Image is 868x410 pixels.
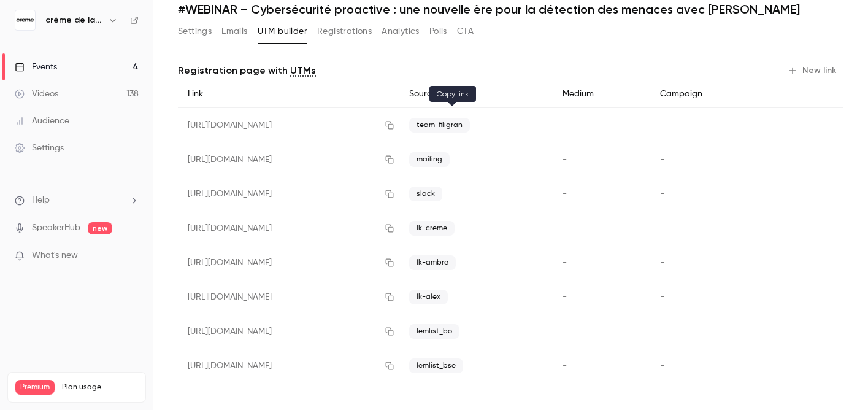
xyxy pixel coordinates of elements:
div: Videos [15,88,58,100]
a: UTMs [290,63,316,78]
button: Settings [178,21,212,41]
span: - [563,190,567,198]
span: - [660,327,664,336]
h1: #WEBINAR – Cybersécurité proactive : une nouvelle ère pour la détection des menaces avec [PERSON_... [178,2,843,17]
span: - [563,293,567,301]
div: [URL][DOMAIN_NAME] [178,314,399,349]
div: Medium [553,80,650,108]
img: crème de la crème [15,10,35,30]
span: - [660,362,664,370]
span: Plan usage [62,382,138,392]
p: Registration page with [178,63,316,78]
div: [URL][DOMAIN_NAME] [178,177,399,211]
button: New link [783,61,843,80]
div: [URL][DOMAIN_NAME] [178,108,399,143]
span: - [660,121,664,130]
button: CTA [457,21,474,41]
span: - [660,224,664,233]
button: Emails [221,21,247,41]
button: Analytics [382,21,420,41]
span: mailing [409,152,450,167]
span: team-filigran [409,118,470,133]
div: Events [15,61,57,73]
div: Link [178,80,399,108]
span: What's new [32,249,78,262]
span: - [563,224,567,233]
span: lk-ambre [409,255,456,270]
span: - [563,258,567,267]
button: Polls [429,21,447,41]
a: SpeakerHub [32,222,80,234]
span: - [660,258,664,267]
span: - [563,362,567,370]
li: help-dropdown-opener [15,194,139,207]
span: lk-alex [409,290,448,304]
h6: crème de la crème [45,14,103,26]
span: - [563,327,567,336]
button: UTM builder [258,21,307,41]
div: [URL][DOMAIN_NAME] [178,211,399,246]
span: lk-creme [409,221,455,236]
div: [URL][DOMAIN_NAME] [178,349,399,383]
div: Audience [15,115,69,127]
div: Source [399,80,553,108]
span: lemlist_bse [409,358,463,373]
span: - [563,121,567,130]
button: Registrations [317,21,372,41]
span: Premium [15,380,55,395]
span: new [88,222,112,234]
div: Settings [15,142,64,154]
div: [URL][DOMAIN_NAME] [178,142,399,177]
span: slack [409,187,442,201]
span: lemlist_bo [409,324,459,339]
iframe: Noticeable Trigger [124,250,139,261]
span: Help [32,194,50,207]
span: - [660,293,664,301]
div: Campaign [650,80,769,108]
span: - [660,190,664,198]
span: - [660,155,664,164]
div: [URL][DOMAIN_NAME] [178,246,399,280]
span: - [563,155,567,164]
div: [URL][DOMAIN_NAME] [178,280,399,314]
